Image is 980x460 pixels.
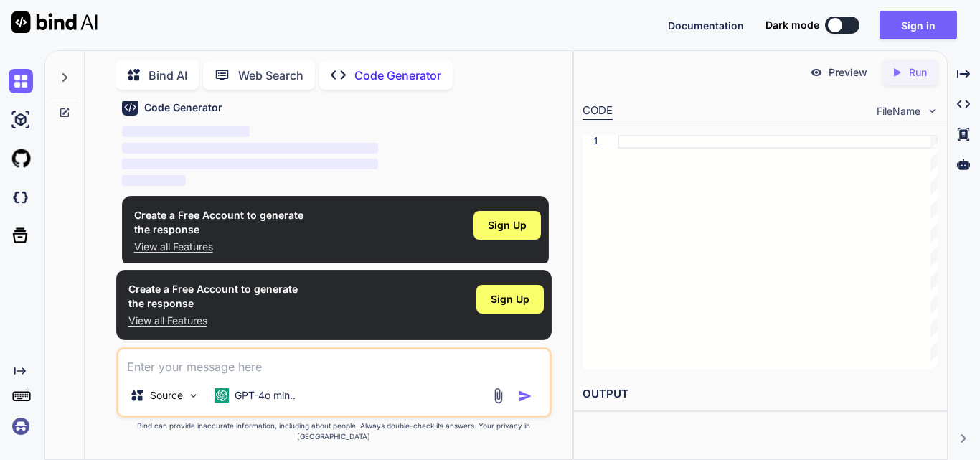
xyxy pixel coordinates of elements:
img: attachment [490,388,507,404]
p: Web Search [238,67,303,84]
img: githubLight [9,146,33,171]
span: Dark mode [765,18,819,32]
img: signin [9,414,33,438]
p: Preview [829,65,867,80]
span: Sign Up [488,218,527,233]
div: 1 [583,135,599,149]
p: Bind AI [149,67,187,84]
img: darkCloudIdeIcon [9,185,33,210]
img: chevron down [926,105,938,117]
p: View all Features [134,240,303,254]
button: Documentation [668,18,744,33]
p: Run [909,65,927,80]
img: Bind AI [11,11,98,33]
img: chat [9,69,33,93]
img: preview [810,66,823,79]
img: ai-studio [9,108,33,132]
p: Code Generator [354,67,441,84]
p: Source [150,388,183,403]
div: CODE [583,103,613,120]
span: Sign Up [491,292,529,306]
h1: Create a Free Account to generate the response [134,208,303,237]
span: ‌ [122,175,186,186]
h1: Create a Free Account to generate the response [128,282,298,311]
span: ‌ [122,126,250,137]
img: Pick Models [187,390,199,402]
img: GPT-4o mini [215,388,229,403]
button: Sign in [880,11,957,39]
span: ‌ [122,159,378,169]
p: View all Features [128,314,298,328]
span: Documentation [668,19,744,32]
span: ‌ [122,143,378,154]
p: GPT-4o min.. [235,388,296,403]
span: FileName [877,104,920,118]
img: icon [518,389,532,403]
h2: OUTPUT [574,377,947,411]
h6: Code Generator [144,100,222,115]
p: Bind can provide inaccurate information, including about people. Always double-check its answers.... [116,421,552,442]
